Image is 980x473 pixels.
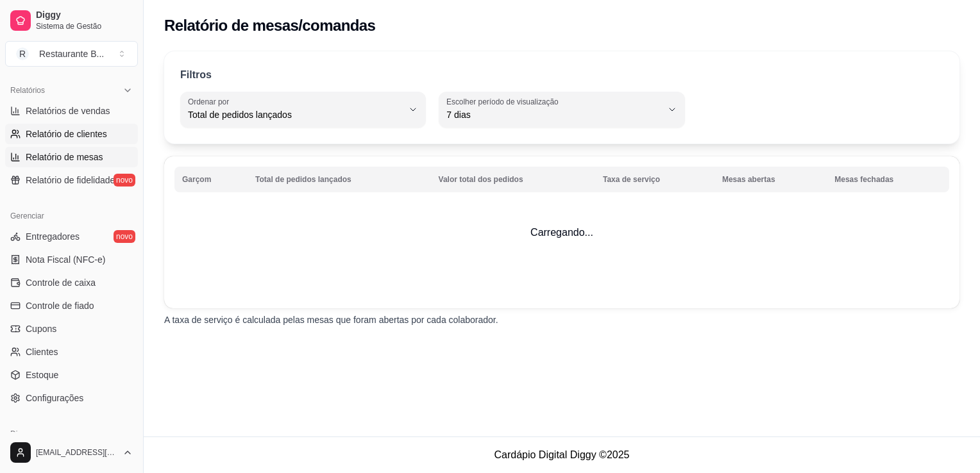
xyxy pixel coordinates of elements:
span: Controle de caixa [26,276,96,289]
button: Escolher período de visualização7 dias [439,92,684,128]
a: Estoque [5,365,138,385]
span: [EMAIL_ADDRESS][DOMAIN_NAME] [36,447,117,458]
span: R [16,47,29,60]
a: Configurações [5,388,138,408]
a: DiggySistema de Gestão [5,5,138,36]
span: Entregadores [26,230,80,243]
a: Cupons [5,319,138,339]
label: Escolher período de visualização [446,96,562,107]
span: Sistema de Gestão [36,21,133,31]
span: Diggy [36,10,133,21]
button: [EMAIL_ADDRESS][DOMAIN_NAME] [5,437,138,468]
span: Relatório de clientes [26,128,107,140]
span: Relatórios de vendas [26,104,110,117]
div: Restaurante B ... [39,47,104,60]
span: Configurações [26,392,83,404]
a: Clientes [5,342,138,362]
a: Entregadoresnovo [5,226,138,247]
span: Relatório de mesas [26,151,103,163]
span: Relatórios [10,85,45,95]
a: Relatório de fidelidadenovo [5,170,138,190]
p: A taxa de serviço é calculada pelas mesas que foram abertas por cada colaborador. [164,313,959,326]
span: Total de pedidos lançados [188,108,403,121]
span: Clientes [26,345,58,358]
footer: Cardápio Digital Diggy © 2025 [144,436,980,473]
a: Relatório de clientes [5,124,138,144]
button: Select a team [5,41,138,67]
a: Relatório de mesas [5,147,138,167]
a: Relatórios de vendas [5,101,138,121]
a: Nota Fiscal (NFC-e) [5,249,138,270]
p: Filtros [180,67,212,83]
a: Controle de fiado [5,295,138,316]
span: Estoque [26,369,58,381]
a: Controle de caixa [5,272,138,293]
span: Relatório de fidelidade [26,174,115,187]
label: Ordenar por [188,96,233,107]
span: Controle de fiado [26,299,94,312]
span: 7 dias [446,108,661,121]
span: Cupons [26,322,56,335]
td: Carregando... [164,156,959,308]
div: Gerenciar [5,206,138,226]
button: Ordenar porTotal de pedidos lançados [180,92,426,128]
h2: Relatório de mesas/comandas [164,15,375,36]
span: Nota Fiscal (NFC-e) [26,253,105,266]
div: Diggy [5,424,138,444]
